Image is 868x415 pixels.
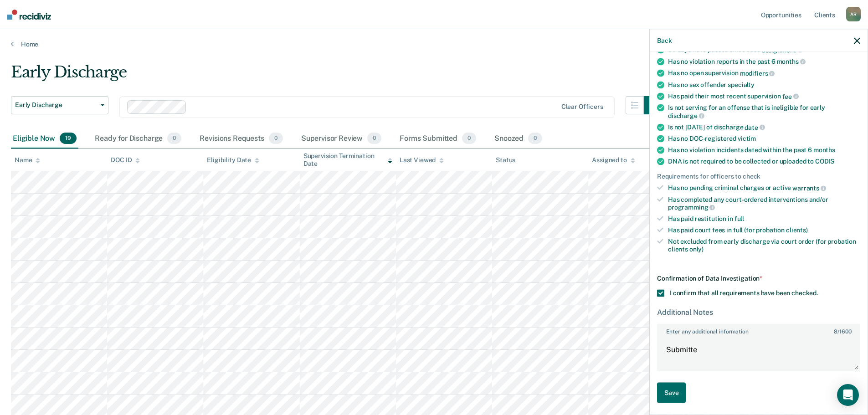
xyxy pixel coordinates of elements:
[15,156,40,164] div: Name
[670,289,818,297] span: I confirm that all requirements have been checked.
[657,173,860,180] div: Requirements for officers to check
[668,57,860,66] div: Has no violation reports in the past 6
[668,112,704,119] span: discharge
[668,123,860,131] div: Is not [DATE] of discharge
[198,129,284,149] div: Revisions Requests
[668,69,860,77] div: Has no open supervision
[400,156,444,164] div: Last Viewed
[668,81,860,88] div: Has no sex offender
[777,58,806,65] span: months
[668,184,860,192] div: Has no pending criminal charges or active
[657,308,860,317] div: Additional Notes
[11,63,662,89] div: Early Discharge
[786,226,808,234] span: clients)
[738,135,756,142] span: victim
[60,133,77,144] span: 19
[7,10,51,20] img: Recidiviz
[815,158,834,165] span: CODIS
[657,275,860,282] div: Confirmation of Data Investigation
[269,133,283,144] span: 0
[657,36,672,44] button: Back
[689,245,704,252] span: only)
[668,215,860,223] div: Has paid restitution in
[493,129,544,149] div: Snoozed
[398,129,478,149] div: Forms Submitted
[303,152,392,168] div: Supervision Termination Date
[561,103,603,111] div: Clear officers
[834,328,837,335] span: 8
[668,146,860,154] div: Has no violation incidents dated within the past 6
[728,81,755,88] span: specialty
[658,337,859,370] textarea: Submitte
[657,383,686,403] button: Save
[782,92,799,100] span: fee
[837,384,859,406] div: Open Intercom Messenger
[668,237,860,253] div: Not excluded from early discharge via court order (for probation clients
[668,92,860,100] div: Has paid their most recent supervision
[93,129,183,149] div: Ready for Discharge
[846,7,861,21] div: A R
[367,133,381,144] span: 0
[15,101,97,109] span: Early Discharge
[167,133,181,144] span: 0
[668,135,860,143] div: Has no DOC-registered
[592,156,635,164] div: Assigned to
[813,146,835,154] span: months
[668,104,860,119] div: Is not serving for an offense that is ineligible for early
[834,328,851,335] span: / 1600
[668,204,715,211] span: programming
[734,215,744,222] span: full
[11,40,857,48] a: Home
[668,158,860,165] div: DNA is not required to be collected or uploaded to
[792,184,826,192] span: warrants
[496,156,515,164] div: Status
[668,226,860,234] div: Has paid court fees in full (for probation
[668,195,860,211] div: Has completed any court-ordered interventions and/or
[11,129,78,149] div: Eligible Now
[658,325,859,335] label: Enter any additional information
[462,133,476,144] span: 0
[207,156,259,164] div: Eligibility Date
[111,156,140,164] div: DOC ID
[740,70,775,77] span: modifiers
[528,133,542,144] span: 0
[745,123,765,131] span: date
[299,129,384,149] div: Supervisor Review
